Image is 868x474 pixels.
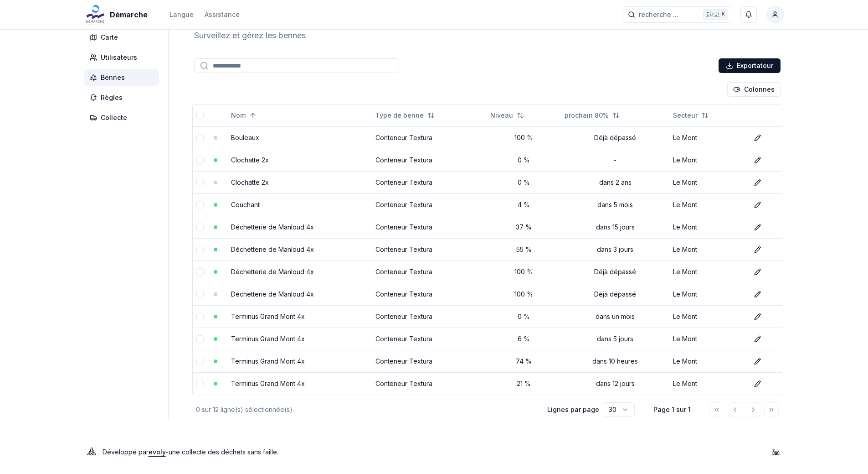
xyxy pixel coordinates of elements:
[231,178,269,186] a: Clochatte 2x
[84,9,151,20] a: Démarche
[514,290,533,298] font: 100 %
[84,445,99,459] img: Logo Evoly
[149,448,166,456] a: evoly
[375,268,432,276] font: Conteneur Textura
[166,448,169,456] font: -
[101,73,125,81] font: Bennes
[196,156,204,164] button: sélectionner-ligne
[231,245,314,253] a: Déchetterie de Manloud 4x
[673,335,697,343] font: Le Mont
[596,313,635,320] font: dans un mois
[231,156,269,164] a: Clochatte 2x
[231,134,259,141] a: Bouleaux
[565,111,609,119] font: prochain 80%
[668,108,714,123] button: Non trié. Cliquez pour trier par ordre croissant.
[673,111,698,119] font: Secteur
[594,290,636,298] font: Déjà dépassé
[194,31,306,40] font: Surveillez et gérez les bennes
[639,10,678,18] font: recherche ...
[205,10,240,18] font: Assistance
[594,268,636,276] font: Déjà dépassé
[103,448,149,456] font: Développé par
[231,223,314,231] a: Déchetterie de Manloud 4x
[84,89,163,106] a: Règles
[517,380,531,387] font: 21 %
[196,335,204,343] button: sélectionner-ligne
[84,29,163,46] a: Carte
[231,268,314,276] a: Déchetterie de Manloud 4x
[196,112,204,119] button: sélectionner tout
[597,201,633,208] font: dans 5 mois
[594,134,636,141] font: Déjà dépassé
[231,313,305,320] a: Terminus Grand Mont 4x
[514,268,533,276] font: 100 %
[673,201,697,208] font: Le Mont
[84,4,106,26] img: Logo Démarche
[518,335,530,343] font: 6 %
[375,223,432,231] font: Conteneur Textura
[375,156,432,164] font: Conteneur Textura
[514,134,533,141] font: 100 %
[518,156,530,164] font: 0 %
[375,313,432,320] font: Conteneur Textura
[518,178,530,186] font: 0 %
[673,223,697,231] font: Le Mont
[673,357,697,365] font: Le Mont
[737,62,773,69] font: Exportateur
[101,94,123,101] font: Règles
[231,335,305,343] a: Terminus Grand Mont 4x
[559,108,625,123] button: Non trié. Cliquez pour trier par ordre croissant.
[196,134,204,141] button: sélectionner-ligne
[614,156,616,164] font: -
[375,134,432,141] font: Conteneur Textura
[375,357,432,365] font: Conteneur Textura
[169,10,194,18] font: Langue
[673,290,697,298] font: Le Mont
[226,108,262,123] button: Tri croissant. Cliquez pour trier décroissant.
[485,108,529,123] button: Non trié. Cliquez pour trier par ordre croissant.
[673,268,697,276] font: Le Mont
[196,224,204,231] button: sélectionner-ligne
[196,358,204,365] button: sélectionner-ligne
[101,33,118,41] font: Carte
[673,380,697,387] font: Le Mont
[518,201,530,208] font: 4 %
[375,178,432,186] font: Conteneur Textura
[375,245,432,253] font: Conteneur Textura
[169,9,194,20] button: Langue
[516,357,532,365] font: 74 %
[597,335,633,343] font: dans 5 jours
[84,49,163,66] a: Utilisateurs
[599,178,632,186] font: dans 2 ans
[547,406,599,413] font: Lignes par page
[596,223,635,231] font: dans 15 jours
[490,111,513,119] font: Niveau
[370,108,440,123] button: Non trié. Cliquez pour trier par ordre croissant.
[673,178,697,186] font: Le Mont
[375,290,432,298] font: Conteneur Textura
[110,10,148,19] font: Démarche
[196,201,204,208] button: sélectionner-ligne
[231,357,305,365] font: Terminus Grand Mont 4x
[597,245,633,253] font: dans 3 jours
[375,380,432,387] font: Conteneur Textura
[101,53,137,61] font: Utilisateurs
[622,6,731,23] button: recherche ...Ctrl+K
[673,313,697,320] font: Le Mont
[231,290,314,298] a: Déchetterie de Manloud 4x
[719,58,781,73] button: Exportateur
[231,380,305,387] a: Terminus Grand Mont 4x
[596,380,635,387] font: dans 12 jours
[231,201,260,208] a: Couchant
[196,406,294,413] font: 0 sur 12 ligne(s) sélectionnée(s).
